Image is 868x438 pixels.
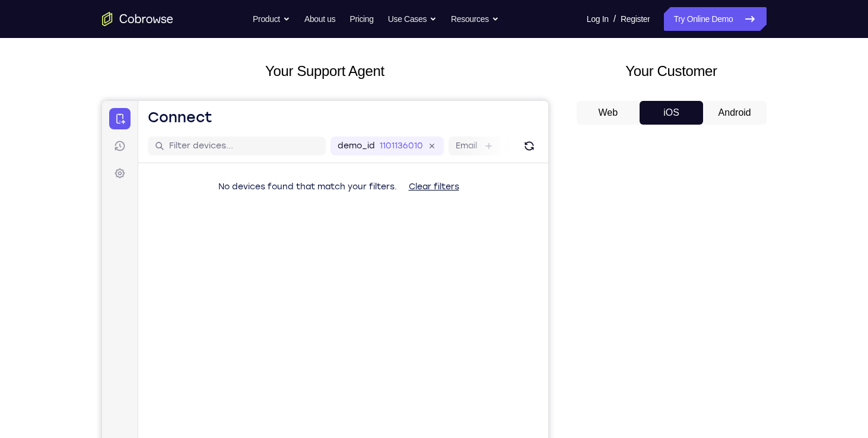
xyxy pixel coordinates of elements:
[577,61,767,82] h2: Your Customer
[577,101,640,125] button: Web
[116,81,295,91] span: No devices found that match your filters.
[253,7,290,31] button: Product
[621,7,650,31] a: Register
[703,101,767,125] button: Android
[388,7,437,31] button: Use Cases
[613,12,616,26] span: /
[102,61,548,82] h2: Your Support Agent
[304,7,335,31] a: About us
[102,12,173,26] a: Go to the home page
[451,7,499,31] button: Resources
[297,74,367,98] button: Clear filters
[205,357,277,381] button: 6-digit code
[349,7,373,31] a: Pricing
[640,101,703,125] button: iOS
[587,7,609,31] a: Log In
[664,7,766,31] a: Try Online Demo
